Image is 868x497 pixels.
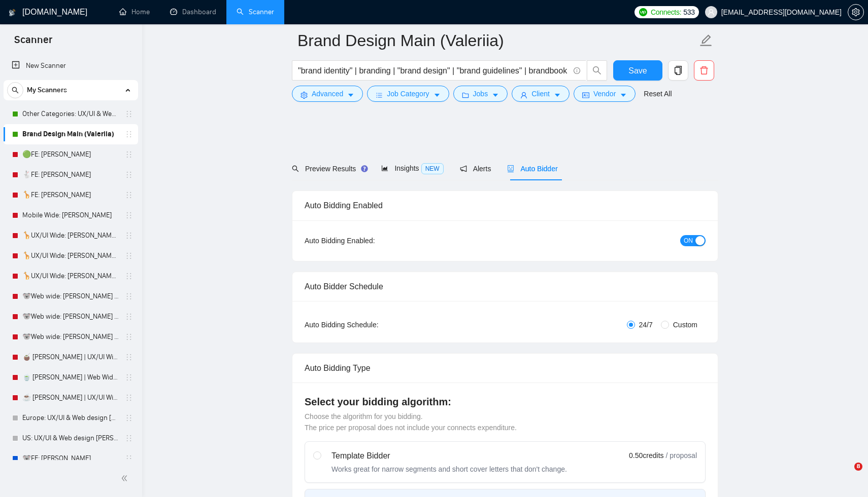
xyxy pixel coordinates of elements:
[22,307,119,327] a: 🐨Web wide: [PERSON_NAME] 03/07 bid in range
[125,454,133,463] span: holder
[635,319,657,330] span: 24/7
[125,252,133,260] span: holder
[381,165,388,172] span: area-chart
[22,327,119,347] a: 🐨Web wide: [PERSON_NAME] 03/07 humor trigger
[125,232,133,240] span: holder
[297,28,697,53] input: Scanner name...
[848,4,864,20] button: setting
[421,163,444,174] span: NEW
[22,347,119,367] a: 🧉 [PERSON_NAME] | UX/UI Wide: 31/07 - Bid in Range
[848,8,864,16] a: setting
[22,205,119,225] a: Mobile Wide: [PERSON_NAME]
[367,86,449,102] button: barsJob Categorycaret-down
[237,8,274,16] a: searchScanner
[125,333,133,341] span: holder
[22,225,119,246] a: 🦒UX/UI Wide: [PERSON_NAME] 03/07 old
[125,110,133,118] span: holder
[512,86,570,102] button: userClientcaret-down
[22,286,119,307] a: 🐨Web wide: [PERSON_NAME] 03/07 old але перест на веб проф
[312,88,343,99] span: Advanced
[669,319,702,330] span: Custom
[292,165,365,173] span: Preview Results
[298,64,569,77] input: Search Freelance Jobs...
[613,60,662,81] button: Save
[9,5,16,21] img: logo
[305,412,517,432] span: Choose the algorithm for you bidding. The price per proposal does not include your connects expen...
[520,91,527,99] span: user
[125,394,133,402] span: holder
[305,272,706,301] div: Auto Bidder Schedule
[22,104,119,124] a: Other Categories: UX/UI & Web design [PERSON_NAME]
[460,165,467,172] span: notification
[531,88,550,99] span: Client
[433,91,441,99] span: caret-down
[125,414,133,422] span: holder
[574,67,580,74] span: info-circle
[347,91,354,99] span: caret-down
[125,171,133,179] span: holder
[305,235,438,246] div: Auto Bidding Enabled:
[27,80,67,100] span: My Scanners
[854,463,862,471] span: 8
[22,124,119,144] a: Brand Design Main (Valeriia)
[305,191,706,220] div: Auto Bidding Enabled
[376,91,383,99] span: bars
[453,86,508,102] button: folderJobscaret-down
[125,373,133,381] span: holder
[292,86,363,102] button: settingAdvancedcaret-down
[708,9,715,16] span: user
[666,450,697,461] span: / proposal
[460,165,491,173] span: Alerts
[119,8,150,16] a: homeHome
[22,266,119,286] a: 🦒UX/UI Wide: [PERSON_NAME] 03/07 quest
[12,56,130,76] a: New Scanner
[305,319,438,330] div: Auto Bidding Schedule:
[628,64,647,77] span: Save
[554,91,561,99] span: caret-down
[593,88,616,99] span: Vendor
[848,8,863,16] span: setting
[22,367,119,388] a: 🍵 [PERSON_NAME] | Web Wide: 23/07 - Bid in Range
[833,463,858,487] iframe: Intercom live chat
[694,66,714,75] span: delete
[669,66,688,75] span: copy
[6,32,60,54] span: Scanner
[125,313,133,321] span: holder
[22,246,119,266] a: 🦒UX/UI Wide: [PERSON_NAME] 03/07 portfolio
[7,82,23,98] button: search
[381,164,443,172] span: Insights
[629,450,663,461] span: 0.50 credits
[125,434,133,442] span: holder
[301,91,308,99] span: setting
[305,354,706,383] div: Auto Bidding Type
[125,353,133,361] span: holder
[121,473,131,483] span: double-left
[582,91,589,99] span: idcard
[22,185,119,205] a: 🦒FE: [PERSON_NAME]
[125,272,133,280] span: holder
[22,408,119,428] a: Europe: UX/UI & Web design [PERSON_NAME]
[125,150,133,159] span: holder
[699,34,713,47] span: edit
[639,8,647,16] img: upwork-logo.png
[22,428,119,448] a: US: UX/UI & Web design [PERSON_NAME]
[644,88,672,99] a: Reset All
[22,448,119,469] a: 🐨FE: [PERSON_NAME]
[125,191,133,199] span: holder
[620,91,627,99] span: caret-down
[331,450,567,462] div: Template Bidder
[574,86,636,102] button: idcardVendorcaret-down
[125,211,133,219] span: holder
[587,60,607,81] button: search
[360,164,369,173] div: Tooltip anchor
[22,144,119,165] a: 🟢FE: [PERSON_NAME]
[170,8,216,16] a: dashboardDashboard
[473,88,488,99] span: Jobs
[462,91,469,99] span: folder
[22,388,119,408] a: ☕ [PERSON_NAME] | UX/UI Wide: 29/07 - Bid in Range
[507,165,557,173] span: Auto Bidder
[507,165,514,172] span: robot
[305,395,706,409] h4: Select your bidding algorithm:
[125,130,133,138] span: holder
[4,56,138,76] li: New Scanner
